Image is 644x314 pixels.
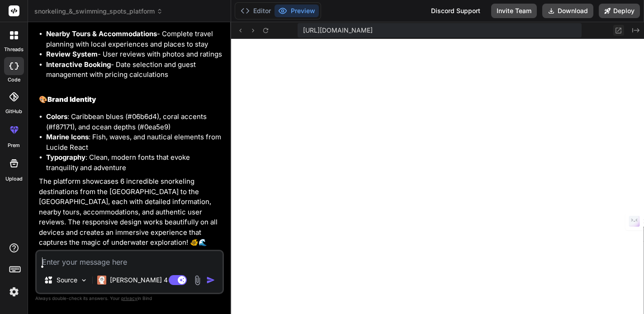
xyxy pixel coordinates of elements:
strong: Typography [46,153,85,162]
strong: Marine Icons [46,133,89,141]
li: - User reviews with photos and ratings [46,49,222,60]
span: privacy [121,295,137,301]
strong: Nearby Tours & Accommodations [46,29,157,38]
img: attachment [192,275,203,285]
strong: Colors [46,112,67,121]
img: settings [6,284,22,300]
p: The platform showcases 6 incredible snorkeling destinations from the [GEOGRAPHIC_DATA] to the [GE... [39,176,222,248]
span: [URL][DOMAIN_NAME] [303,26,373,35]
li: : Caribbean blues (#06b6d4), coral accents (#f87171), and ocean depths (#0ea5e9) [46,112,222,132]
strong: Interactive Booking [46,60,111,69]
iframe: Preview [231,39,644,314]
img: Claude 4 Sonnet [97,276,106,285]
li: - Date selection and guest management with pricing calculations [46,60,222,80]
span: snorkeling_&_swimming_spots_platform [34,7,163,16]
li: - Complete travel planning with local experiences and places to stay [46,29,222,49]
label: code [8,76,20,84]
li: : Clean, modern fonts that evoke tranquility and adventure [46,152,222,173]
h2: 🎨 [39,95,222,105]
button: Preview [275,5,319,17]
img: icon [206,276,215,285]
li: : Fish, waves, and nautical elements from Lucide React [46,132,222,152]
button: Download [542,4,593,18]
button: Deploy [599,4,640,18]
img: Pick Models [80,276,88,284]
p: Source [57,276,77,285]
strong: Review System [46,50,98,58]
label: threads [4,46,24,53]
label: GitHub [5,108,22,115]
strong: Brand Identity [47,95,96,104]
label: Upload [5,175,23,183]
p: [PERSON_NAME] 4 S.. [110,276,177,285]
button: Editor [237,5,275,17]
label: prem [8,142,20,149]
button: Invite Team [491,4,537,18]
div: Discord Support [426,4,486,18]
p: Always double-check its answers. Your in Bind [35,294,224,303]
